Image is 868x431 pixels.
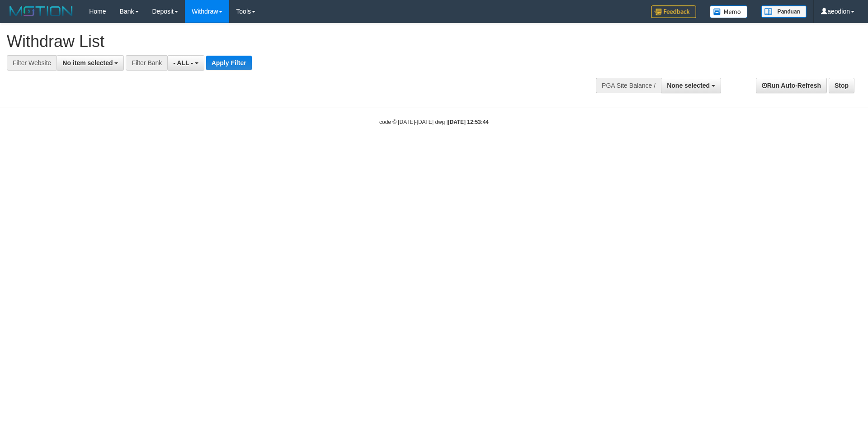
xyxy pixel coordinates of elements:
[756,78,827,93] a: Run Auto-Refresh
[379,119,489,125] small: code © [DATE]-[DATE] dwg |
[7,55,57,71] div: Filter Website
[761,5,807,18] img: panduan.png
[651,5,696,18] img: Feedback.jpg
[596,78,661,93] div: PGA Site Balance /
[661,78,721,93] button: None selected
[710,5,748,18] img: Button%20Memo.svg
[667,82,710,89] span: None selected
[7,5,75,18] img: MOTION_logo.png
[57,55,124,71] button: No item selected
[167,55,204,71] button: - ALL -
[126,55,167,71] div: Filter Bank
[7,33,570,51] h1: Withdraw List
[206,56,252,70] button: Apply Filter
[173,59,193,66] span: - ALL -
[448,119,489,125] strong: [DATE] 12:53:44
[829,78,854,93] a: Stop
[62,59,113,66] span: No item selected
